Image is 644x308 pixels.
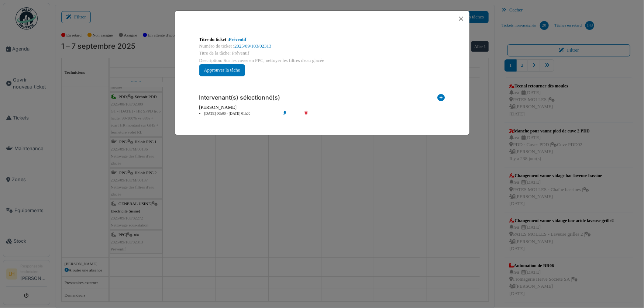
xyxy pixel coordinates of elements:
a: Préventif [229,37,246,42]
div: Numéro de ticket : [199,43,445,50]
div: Titre de la tâche: Préventif [199,50,445,57]
i: Ajouter [438,94,445,104]
h6: Intervenant(s) sélectionné(s) [199,94,280,101]
li: [DATE] 00h00 - [DATE] 01h00 [196,111,280,117]
button: Approuver la tâche [199,64,245,76]
div: Titre du ticket : [199,36,445,43]
a: 2025/09/103/02313 [234,44,271,49]
div: [PERSON_NAME] [199,104,445,111]
div: Description: Sur les caves en PPC, nettoyer les filtres d'eau glacée [199,57,445,64]
button: Close [456,14,466,24]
